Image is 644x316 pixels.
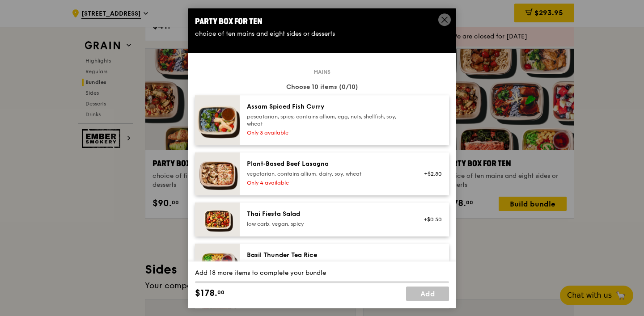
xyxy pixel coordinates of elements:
div: Add 18 more items to complete your bundle [195,269,449,278]
div: Basil Thunder Tea Rice [247,251,407,260]
span: $178. [195,287,217,300]
div: Party Box for Ten [195,15,449,28]
div: Choose 10 items (0/10) [195,83,449,92]
div: +$2.50 [418,170,442,177]
div: +$0.50 [418,216,442,223]
img: daily_normal_Citrusy-Cauliflower-Plant-Based-Lasagna-HORZ.jpg [195,152,240,195]
span: 00 [217,289,225,296]
img: daily_normal_Assam_Spiced_Fish_Curry__Horizontal_.jpg [195,95,240,145]
img: daily_normal_HORZ-Basil-Thunder-Tea-Rice.jpg [195,244,240,287]
div: Plant‑Based Beef Lasagna [247,160,407,169]
div: Only 3 available [247,129,407,136]
div: Thai Fiesta Salad [247,210,407,219]
div: Only 4 available [247,179,407,186]
img: daily_normal_Thai_Fiesta_Salad__Horizontal_.jpg [195,202,240,236]
div: choice of ten mains and eight sides or desserts [195,29,449,38]
div: vegetarian, contains allium, dairy, soy, wheat [247,170,407,177]
a: Add [406,287,449,301]
span: Mains [310,68,334,76]
div: low carb, vegan, spicy [247,220,407,228]
div: pescatarian, spicy, contains allium, egg, nuts, shellfish, soy, wheat [247,113,407,127]
div: Assam Spiced Fish Curry [247,102,407,111]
